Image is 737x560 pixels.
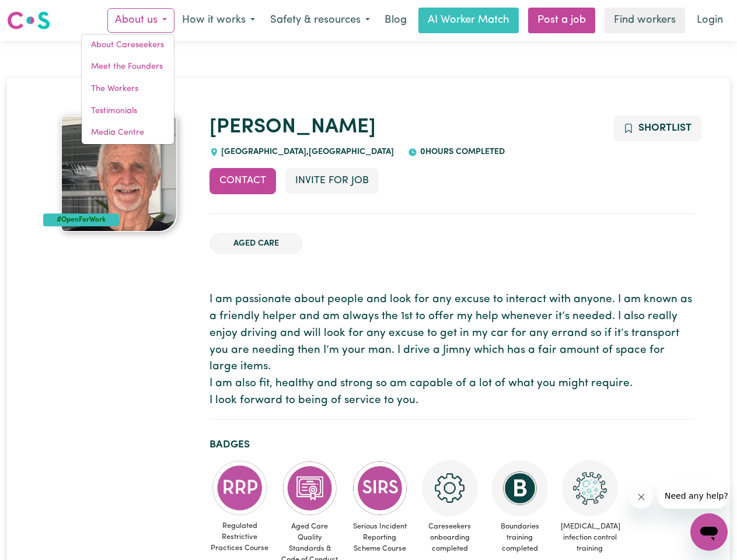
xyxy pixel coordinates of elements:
[43,213,120,226] div: #OpenForWork
[417,148,505,156] span: 0 hours completed
[209,292,694,409] p: I am passionate about people and look for any excuse to interact with anyone. I am known as a fri...
[7,10,50,31] img: Careseekers logo
[107,8,174,33] button: About us
[560,516,620,559] span: [MEDICAL_DATA] infection control training
[82,56,174,78] a: Meet the Founders
[282,460,338,516] img: CS Academy: Aged Care Quality Standards & Code of Conduct course completed
[7,8,71,17] span: Need any help?
[219,148,394,156] span: [GEOGRAPHIC_DATA] , [GEOGRAPHIC_DATA]
[418,8,519,33] a: AI Worker Match
[422,460,478,516] img: CS Academy: Careseekers Onboarding course completed
[528,8,595,33] a: Post a job
[174,8,263,33] button: How it works
[82,122,174,144] a: Media Centre
[43,116,195,232] a: Kenneth's profile picture'#OpenForWork
[209,168,276,194] button: Contact
[263,8,378,33] button: Safety & resources
[209,233,303,255] li: Aged Care
[605,8,685,33] a: Find workers
[61,116,177,232] img: Kenneth
[82,34,174,57] a: About Careseekers
[690,8,730,33] a: Login
[690,513,728,551] iframe: Button to launch messaging window
[630,485,653,509] iframe: Close message
[420,516,480,559] span: Careseekers onboarding completed
[82,78,174,100] a: The Workers
[209,439,694,451] h2: Badges
[81,34,174,145] div: About us
[350,516,410,559] span: Serious Incident Reporting Scheme Course
[378,8,414,33] a: Blog
[209,516,270,559] span: Regulated Restrictive Practices Course
[209,117,376,138] a: [PERSON_NAME]
[212,460,268,516] img: CS Academy: Regulated Restrictive Practices course completed
[352,460,408,516] img: CS Academy: Serious Incident Reporting Scheme course completed
[492,460,548,516] img: CS Academy: Boundaries in care and support work course completed
[285,168,379,194] button: Invite for Job
[490,516,550,559] span: Boundaries training completed
[638,123,691,133] span: Shortlist
[82,100,174,123] a: Testimonials
[613,116,701,141] button: Add to shortlist
[562,460,618,516] img: CS Academy: COVID-19 Infection Control Training course completed
[7,7,50,34] a: Careseekers logo
[658,483,728,509] iframe: Message from company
